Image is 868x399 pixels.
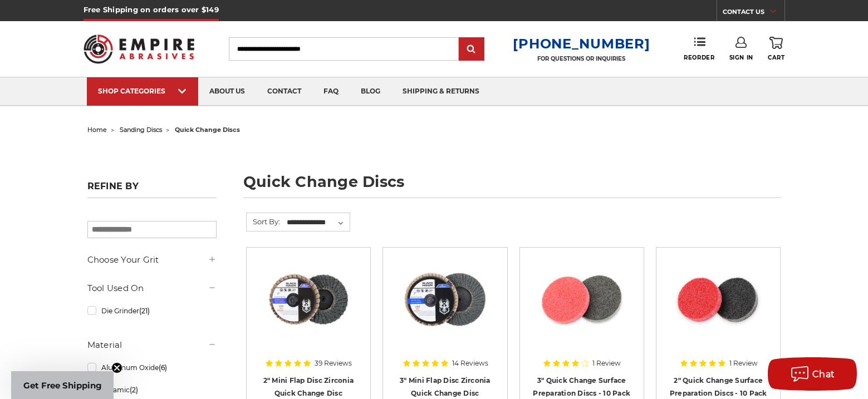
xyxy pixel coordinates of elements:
span: Reorder [684,54,714,61]
img: 2 inch surface preparation discs [674,255,763,344]
a: Aluminum Oxide [87,358,217,377]
h5: Tool Used On [87,282,217,295]
a: Reorder [684,37,714,61]
img: 3 inch surface preparation discs [537,255,626,344]
span: quick change discs [175,126,240,134]
span: 14 Reviews [452,360,488,367]
a: home [87,126,107,134]
img: Black Hawk Abrasives 2-inch Zirconia Flap Disc with 60 Grit Zirconia for Smooth Finishing [264,255,353,344]
a: 3" Quick Change Surface Preparation Discs - 10 Pack [533,376,630,397]
span: 1 Review [592,360,621,367]
a: BHA 3" Quick Change 60 Grit Flap Disc for Fine Grinding and Finishing [391,255,499,363]
a: Die Grinder [87,301,217,321]
a: 3" Mini Flap Disc Zirconia Quick Change Disc [400,376,491,397]
h1: quick change discs [243,174,781,198]
div: Get Free ShippingClose teaser [11,371,114,399]
label: Sort By: [247,213,280,230]
select: Sort By: [285,214,350,231]
a: 2 inch surface preparation discs [664,255,772,363]
span: (2) [130,386,138,394]
span: Cart [768,54,784,61]
p: FOR QUESTIONS OR INQUIRIES [513,55,650,62]
button: Chat [768,357,857,391]
a: Cart [768,37,784,61]
a: 2" Quick Change Surface Preparation Discs - 10 Pack [670,376,767,397]
span: (6) [159,363,167,372]
a: faq [312,77,350,106]
a: shipping & returns [391,77,491,106]
span: Sign In [729,54,753,61]
h5: Material [87,338,217,352]
img: Empire Abrasives [84,27,195,71]
input: Submit [460,38,483,61]
a: about us [198,77,256,106]
span: Chat [812,369,835,380]
div: SHOP CATEGORIES [98,87,187,95]
a: sanding discs [120,126,162,134]
a: blog [350,77,391,106]
a: Black Hawk Abrasives 2-inch Zirconia Flap Disc with 60 Grit Zirconia for Smooth Finishing [254,255,362,363]
a: 2" Mini Flap Disc Zirconia Quick Change Disc [263,376,354,397]
span: (21) [139,307,150,315]
a: CONTACT US [723,6,784,21]
img: BHA 3" Quick Change 60 Grit Flap Disc for Fine Grinding and Finishing [400,255,489,344]
span: 39 Reviews [315,360,352,367]
button: Close teaser [111,362,122,373]
h5: Choose Your Grit [87,253,217,267]
a: contact [256,77,312,106]
a: [PHONE_NUMBER] [513,36,650,52]
a: 3 inch surface preparation discs [528,255,636,363]
span: Get Free Shipping [23,380,102,391]
h5: Refine by [87,181,217,198]
span: 1 Review [729,360,758,367]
